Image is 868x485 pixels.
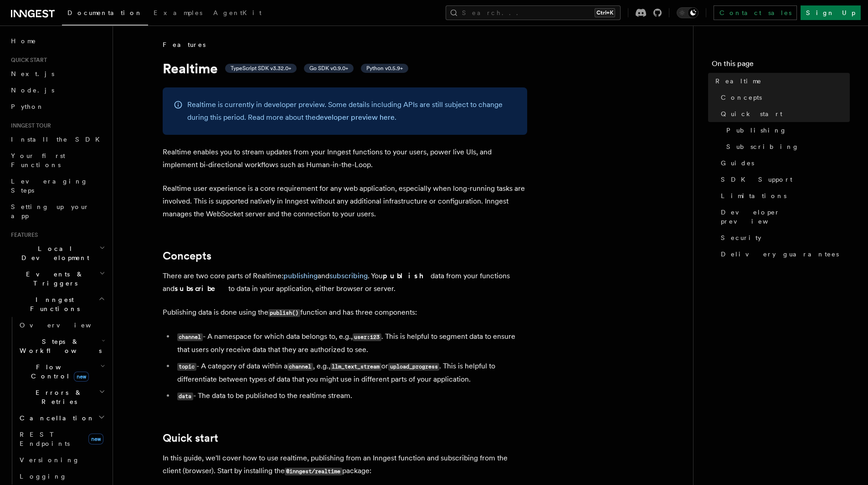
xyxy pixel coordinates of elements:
[16,426,107,452] a: REST Endpointsnew
[154,9,202,16] span: Examples
[7,82,107,98] a: Node.js
[16,333,107,359] button: Steps & Workflows
[721,158,754,168] span: Guides
[717,171,850,188] a: SDK Support
[148,3,208,25] a: Examples
[16,359,107,384] button: Flow Controlnew
[721,250,839,259] span: Delivery guarantees
[717,106,850,122] a: Quick start
[175,360,527,386] li: - A category of data within a , e.g., or . This is helpful to differentiate between types of data...
[330,363,381,371] code: llm_text_stream
[163,306,527,319] p: Publishing data is done using the function and has three components:
[11,87,54,94] span: Node.js
[177,393,193,400] code: data
[7,98,107,115] a: Python
[721,208,850,226] span: Developer preview
[20,431,70,447] span: REST Endpoints
[723,138,850,155] a: Subscribing
[714,5,797,20] a: Contact sales
[285,468,342,475] code: @inngest/realtime
[717,204,850,230] a: Developer preview
[717,155,850,171] a: Guides
[177,333,203,341] code: channel
[7,266,107,291] button: Events & Triggers
[7,33,107,49] a: Home
[717,246,850,262] a: Delivery guarantees
[16,362,100,381] span: Flow Control
[726,126,787,135] span: Publishing
[7,122,51,129] span: Inngest tour
[163,40,205,49] span: Features
[187,98,516,124] p: Realtime is currently in developer preview. Some details including APIs are still subject to chan...
[20,322,113,329] span: Overview
[7,291,107,317] button: Inngest Functions
[175,330,527,356] li: - A namespace for which data belongs to, e.g., . This is helpful to segment data to ensure that u...
[446,5,621,20] button: Search...Ctrl+K
[715,77,762,86] span: Realtime
[16,388,99,406] span: Errors & Retries
[177,363,196,371] code: topic
[67,9,143,16] span: Documentation
[163,182,527,220] p: Realtime user experience is a core requirement for any web application, especially when long-runn...
[213,9,262,16] span: AgentKit
[20,473,67,480] span: Logging
[11,103,44,110] span: Python
[163,270,527,295] p: There are two core parts of Realtime: and . You data from your functions and to data in your appl...
[7,240,107,266] button: Local Development
[721,109,782,118] span: Quick start
[268,309,300,317] code: publish()
[7,148,107,173] a: Your first Functions
[309,65,348,72] span: Go SDK v0.9.0+
[88,434,103,444] span: new
[16,410,107,426] button: Cancellation
[721,191,786,200] span: Limitations
[16,468,107,485] a: Logging
[712,73,850,89] a: Realtime
[7,173,107,199] a: Leveraging Steps
[383,271,431,280] strong: publish
[20,456,80,464] span: Versioning
[717,188,850,204] a: Limitations
[175,389,527,403] li: - The data to be published to the realtime stream.
[388,363,439,371] code: upload_progress
[208,3,267,25] a: AgentKit
[721,175,792,184] span: SDK Support
[11,178,88,194] span: Leveraging Steps
[16,384,107,410] button: Errors & Retries
[11,152,65,168] span: Your first Functions
[11,203,89,220] span: Setting up your app
[595,8,615,17] kbd: Ctrl+K
[366,65,403,72] span: Python v0.5.9+
[16,337,102,355] span: Steps & Workflows
[7,56,47,64] span: Quick start
[721,93,762,102] span: Concepts
[7,244,99,262] span: Local Development
[163,60,527,77] h1: Realtime
[16,317,107,333] a: Overview
[7,317,107,485] div: Inngest Functions
[16,452,107,468] a: Versioning
[7,199,107,224] a: Setting up your app
[175,284,228,293] strong: subscribe
[231,65,291,72] span: TypeScript SDK v3.32.0+
[677,7,699,18] button: Toggle dark mode
[163,452,527,478] p: In this guide, we'll cover how to use realtime, publishing from an Inngest function and subscribi...
[11,36,36,46] span: Home
[329,271,368,280] a: subscribing
[74,372,89,382] span: new
[163,146,527,171] p: Realtime enables you to stream updates from your Inngest functions to your users, power live UIs,...
[7,131,107,148] a: Install the SDK
[723,122,850,138] a: Publishing
[11,136,105,143] span: Install the SDK
[7,231,38,239] span: Features
[163,432,218,444] a: Quick start
[717,230,850,246] a: Security
[288,363,313,371] code: channel
[62,3,148,26] a: Documentation
[316,113,395,122] a: developer preview here
[717,89,850,106] a: Concepts
[7,295,98,313] span: Inngest Functions
[283,271,318,280] a: publishing
[721,233,761,242] span: Security
[712,58,850,73] h4: On this page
